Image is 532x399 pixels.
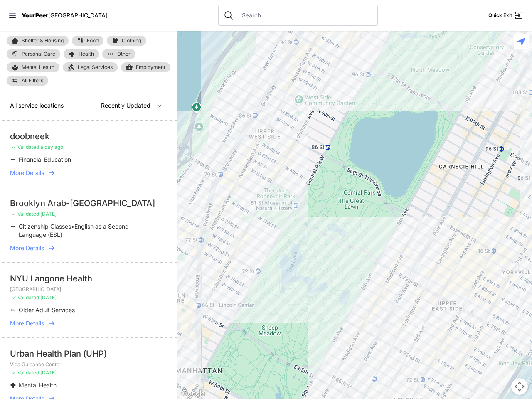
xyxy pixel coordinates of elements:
[63,62,118,72] a: Legal Services
[7,62,59,72] a: Mental Health
[71,223,74,230] span: •
[7,36,69,46] a: Shelter & Housing
[19,382,57,389] span: Mental Health
[19,306,75,313] span: Older Adult Services
[10,197,167,209] div: Brooklyn Arab-[GEOGRAPHIC_DATA]
[10,319,167,328] a: More Details
[237,11,372,20] input: Search
[180,388,207,399] a: Open this area in Google Maps (opens a new window)
[40,369,57,376] span: [DATE]
[22,52,55,57] span: Personal Care
[22,38,64,43] span: Shelter & Housing
[22,12,48,19] span: YourPeer
[40,294,57,300] span: [DATE]
[107,36,146,46] a: Clothing
[10,244,167,252] a: More Details
[10,169,167,177] a: More Details
[10,361,167,368] p: Vida Guidance Center
[7,76,48,86] a: All Filters
[122,38,141,43] span: Clothing
[511,378,528,395] button: Map camera controls
[10,102,64,109] span: All service locations
[22,64,54,71] span: Mental Health
[78,64,113,71] span: Legal Services
[79,52,94,57] span: Health
[22,78,43,83] span: All Filters
[19,223,71,230] span: Citizenship Classes
[121,62,170,72] a: Employment
[10,244,44,252] span: More Details
[22,13,108,18] a: YourPeer[GEOGRAPHIC_DATA]
[180,388,207,399] img: Google
[40,211,57,217] span: [DATE]
[7,49,60,59] a: Personal Care
[48,12,108,19] span: [GEOGRAPHIC_DATA]
[10,286,167,293] p: [GEOGRAPHIC_DATA]
[136,64,165,71] span: Employment
[12,369,39,376] span: ✓ Validated
[10,319,44,328] span: More Details
[10,169,44,177] span: More Details
[87,38,99,43] span: Food
[12,294,39,300] span: ✓ Validated
[117,52,131,57] span: Other
[10,131,167,142] div: doobneek
[10,348,167,360] div: Urban Health Plan (UHP)
[64,49,99,59] a: Health
[12,211,39,217] span: ✓ Validated
[19,156,71,163] span: Financial Education
[12,144,39,150] span: ✓ Validated
[102,49,135,59] a: Other
[40,144,63,150] span: a day ago
[488,12,512,19] span: Quick Exit
[10,273,167,284] div: NYU Langone Health
[72,36,103,46] a: Food
[488,10,524,20] a: Quick Exit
